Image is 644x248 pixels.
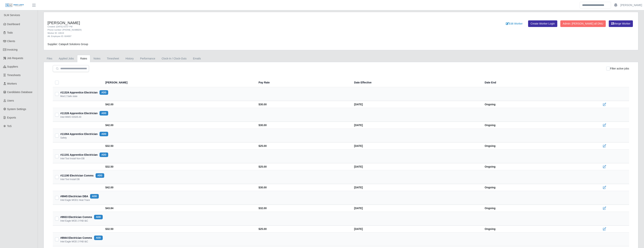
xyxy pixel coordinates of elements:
td: [DATE] [351,101,482,108]
td: Ongoing [482,142,579,149]
td: $42.00 [103,101,256,108]
a: Create Worker Login [528,20,557,27]
button: add [90,194,99,199]
div: #11324 Apprentice Electrician [60,90,108,95]
span: Candidates Database [7,91,33,94]
th: Date End [482,78,579,87]
a: Edit Worker [503,20,525,27]
td: Ongoing [482,226,579,233]
div: #9933 Electrician Comms [60,215,103,219]
img: SLM Logo [5,3,24,7]
span: ToS [7,125,12,128]
button: add [94,215,103,219]
button: add [100,152,108,157]
td: $30.00 [256,184,351,191]
span: Timesheets [7,74,21,77]
a: Files [44,55,56,62]
button: add [100,111,108,116]
button: Merge Worker [609,20,633,27]
div: #11191 Apprentice Electrician [60,152,108,157]
td: Ongoing [482,101,579,108]
div: Filter active jobs [606,65,629,72]
button: Admin: [PERSON_NAME] all DNU [560,20,606,27]
td: [DATE] [351,184,482,191]
span: Clients [7,40,15,43]
a: History [122,55,137,62]
a: Applied Jobs [56,55,77,62]
td: $32.00 [256,205,351,212]
div: #11326 Apprentice Electrician [60,111,108,116]
div: Intel Eagle MOD1 Heat Trace [60,199,90,202]
span: SLM Services [4,14,20,17]
span: Suppliers [7,65,18,68]
a: Timesheet [104,55,122,62]
td: $30.00 [256,101,351,108]
button: add [100,132,108,136]
a: Rates [77,55,90,62]
a: Performance [137,55,158,62]
td: [DATE] [351,122,482,129]
td: $30.00 [256,122,351,129]
div: Mod 2 Safe state [60,95,77,98]
td: $25.00 [256,163,351,170]
span: Invoicing [7,48,18,51]
a: Notes [90,55,104,62]
span: Supplier: Catapult Solutions Group [47,43,88,46]
div: Created: [DATE] 03:57 PM [47,25,387,28]
div: #11064 Apprentice Electrician [60,132,108,136]
div: Intel Eagle MOD 2 FAB I&C [60,219,88,222]
span: Dashboard [7,23,20,26]
td: [DATE] [351,205,482,212]
button: add [96,173,104,178]
span: Exports [7,116,16,119]
div: Intel MWO 03S05.00 [60,116,81,119]
div: Intel Eagle MOD 2 FAB I&C [60,240,88,243]
td: $42.00 [103,184,256,191]
input: Search [580,2,611,8]
button: add [100,90,108,95]
td: $42.00 [103,122,256,129]
div: Phone number: [PHONE_NUMBER] [47,28,387,32]
span: System Settings [7,108,26,111]
td: Ongoing [482,205,579,212]
a: Clock-In / Clock-Outs [158,55,190,62]
th: Date Effective [351,78,482,87]
button: add [94,236,103,240]
div: Intel Tool Install DB [60,178,80,181]
div: #11190 Electrician Comms [60,173,104,178]
div: Intel Tool Install Non-DB [60,157,85,160]
span: Job Requests [7,57,23,60]
td: [DATE] [351,163,482,170]
td: [DATE] [351,142,482,149]
span: Workers [7,82,17,85]
td: $32.50 [103,226,256,233]
td: $32.50 [103,142,256,149]
td: $25.00 [256,226,351,233]
h4: [PERSON_NAME] [47,20,387,25]
td: Ongoing [482,122,579,129]
a: Emails [190,55,204,62]
td: $43.84 [103,205,256,212]
div: Alt. Employee ID: 604997 [47,35,387,38]
div: #8944 Electrician Comms [60,236,103,240]
td: Ongoing [482,184,579,191]
div: Safety [60,136,67,139]
td: Ongoing [482,163,579,170]
td: $25.00 [256,142,351,149]
div: Worker ID: 10619 [47,32,387,35]
span: Users [7,99,14,102]
td: [DATE] [351,226,482,233]
a: [PERSON_NAME] [620,3,642,7]
div: #9945 Electrician DBA [60,194,99,199]
td: $32.50 [103,163,256,170]
th: [PERSON_NAME] [103,78,256,87]
th: Pay Rate [256,78,351,87]
span: Todo [7,31,13,34]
